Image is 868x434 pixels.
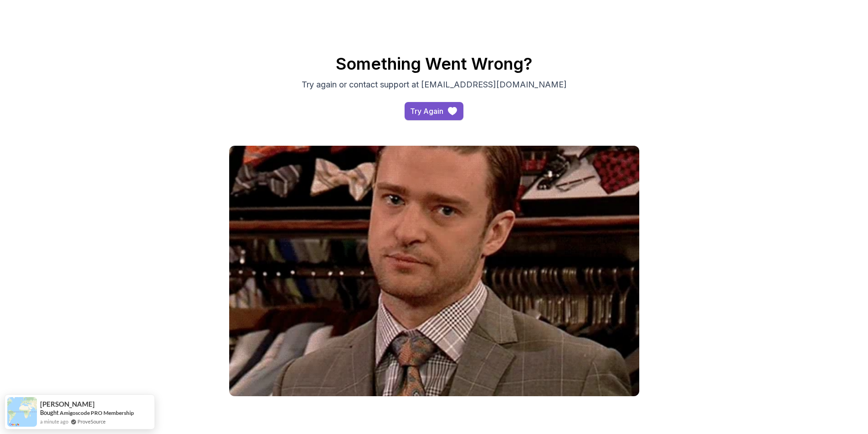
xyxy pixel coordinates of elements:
[115,55,753,73] h2: Something Went Wrong?
[40,418,68,425] span: a minute ago
[60,409,134,416] a: Amigoscode PRO Membership
[40,400,95,408] span: [PERSON_NAME]
[405,102,463,120] a: access-dashboard
[40,409,59,416] span: Bought
[410,106,443,117] div: Try Again
[281,78,587,91] p: Try again or contact support at [EMAIL_ADDRESS][DOMAIN_NAME]
[7,397,37,427] img: provesource social proof notification image
[229,146,639,396] img: gif
[77,418,106,425] a: ProveSource
[405,102,463,120] button: Try Again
